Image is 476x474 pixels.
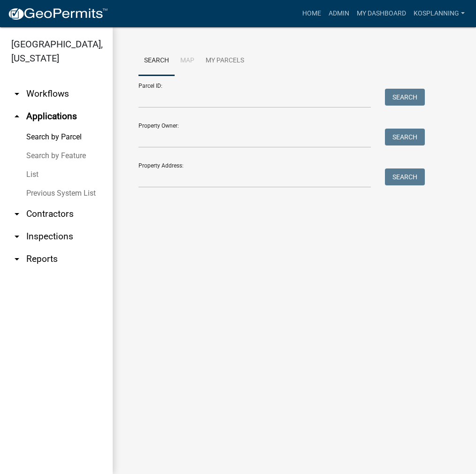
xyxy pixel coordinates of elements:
a: Home [299,5,325,23]
button: Search [385,168,425,185]
i: arrow_drop_down [11,253,23,265]
i: arrow_drop_down [11,208,23,220]
a: kosplanning [410,5,468,23]
a: Search [138,46,175,76]
i: arrow_drop_up [11,111,23,122]
a: My Dashboard [353,5,410,23]
i: arrow_drop_down [11,88,23,99]
i: arrow_drop_down [11,231,23,242]
button: Search [385,129,425,145]
a: My Parcels [200,46,250,76]
button: Search [385,89,425,106]
a: Admin [325,5,353,23]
